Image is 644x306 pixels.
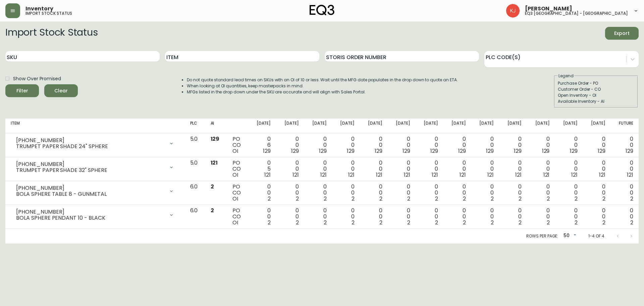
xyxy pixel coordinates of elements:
[337,136,355,154] div: 0 0
[50,87,72,95] span: Clear
[449,160,466,178] div: 0 0
[404,171,410,179] span: 121
[627,171,633,179] span: 121
[16,143,165,149] div: TRUMPET PAPER SHADE 24" SPHERE
[337,184,355,202] div: 0 0
[211,135,220,143] span: 129
[5,27,98,40] h2: Import Stock Status
[463,195,466,203] span: 2
[16,191,165,197] div: BOLA SPHERE TABLE 8 - GUNMETAL
[365,208,382,226] div: 0 0
[487,171,494,179] span: 121
[449,136,466,154] div: 0 0
[319,147,327,155] span: 129
[264,171,271,179] span: 121
[393,184,410,202] div: 0 0
[232,171,238,179] span: OI
[365,136,382,154] div: 0 0
[588,233,604,239] p: 1-4 of 4
[25,6,53,11] span: Inventory
[449,208,466,226] div: 0 0
[379,219,382,226] span: 2
[232,219,238,226] span: OI
[187,89,458,95] li: MFGs listed in the drop down under the SKU are accurate and will align with Sales Portal.
[583,119,611,133] th: [DATE]
[11,208,179,222] div: [PHONE_NUMBER]BOLA SPHERE PENDANT 10 - BLACK
[463,219,466,226] span: 2
[281,184,299,202] div: 0 0
[365,184,382,202] div: 0 0
[532,208,549,226] div: 0 0
[532,160,549,178] div: 0 0
[616,184,633,202] div: 0 0
[525,6,572,11] span: [PERSON_NAME]
[432,171,438,179] span: 121
[504,136,522,154] div: 0 0
[16,87,28,95] div: Filter
[348,171,355,179] span: 121
[205,119,227,133] th: AI
[602,195,605,203] span: 2
[570,147,578,155] span: 129
[435,219,438,226] span: 2
[254,208,271,226] div: 0 0
[254,160,271,178] div: 0 5
[268,219,271,226] span: 2
[477,208,494,226] div: 0 0
[185,133,205,157] td: 5.0
[232,136,243,154] div: PO CO
[407,219,410,226] span: 2
[626,147,633,155] span: 129
[519,219,522,226] span: 2
[504,184,522,202] div: 0 0
[11,160,179,175] div: [PHONE_NUMBER]TRUMPET PAPER SHADE 32" SPHERE
[187,77,458,83] li: Do not quote standard lead times on SKUs with an OI of 10 or less. Wait until the MFG date popula...
[211,159,218,167] span: 121
[5,84,39,97] button: Filter
[185,181,205,205] td: 6.0
[376,171,382,179] span: 121
[360,119,388,133] th: [DATE]
[458,147,466,155] span: 129
[599,171,605,179] span: 121
[13,75,61,82] span: Show Over Promised
[393,136,410,154] div: 0 0
[337,208,355,226] div: 0 0
[25,11,72,15] h5: import stock status
[588,184,605,202] div: 0 0
[560,184,577,202] div: 0 0
[254,136,271,154] div: 0 6
[375,147,382,155] span: 129
[616,136,633,154] div: 0 0
[337,160,355,178] div: 0 0
[430,147,438,155] span: 129
[187,83,458,89] li: When looking at OI quantities, keep masterpacks in mind.
[421,136,438,154] div: 0 0
[504,160,522,178] div: 0 0
[211,183,214,190] span: 2
[324,219,327,226] span: 2
[185,119,205,133] th: PLC
[379,195,382,203] span: 2
[347,147,355,155] span: 129
[393,160,410,178] div: 0 0
[276,119,304,133] th: [DATE]
[499,119,527,133] th: [DATE]
[558,86,634,92] div: Customer Order - CO
[527,119,555,133] th: [DATE]
[547,195,550,203] span: 2
[407,195,410,203] span: 2
[16,137,165,143] div: [PHONE_NUMBER]
[232,160,243,178] div: PO CO
[543,171,550,179] span: 121
[435,195,438,203] span: 2
[296,195,299,203] span: 2
[588,208,605,226] div: 0 0
[248,119,276,133] th: [DATE]
[558,92,634,98] div: Open Inventory - OI
[598,147,605,155] span: 129
[421,160,438,178] div: 0 0
[281,136,299,154] div: 0 0
[525,11,628,15] h5: eq3 [GEOGRAPHIC_DATA] - [GEOGRAPHIC_DATA]
[630,219,633,226] span: 2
